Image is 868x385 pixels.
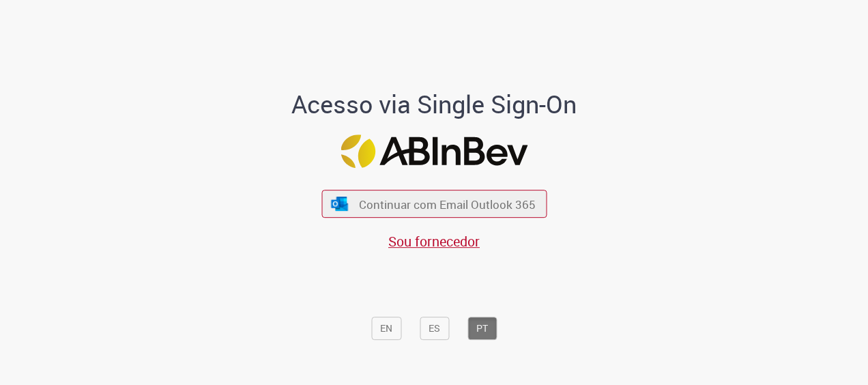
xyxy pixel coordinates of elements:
[321,190,547,218] button: ícone Azure/Microsoft 360 Continuar com Email Outlook 365
[359,197,536,212] span: Continuar com Email Outlook 365
[245,91,624,119] h1: Acesso via Single Sign-On
[330,197,349,211] img: ícone Azure/Microsoft 360
[341,134,527,168] img: Logo ABInBev
[371,317,401,340] button: EN
[388,233,480,251] a: Sou fornecedor
[467,317,497,340] button: PT
[420,317,449,340] button: ES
